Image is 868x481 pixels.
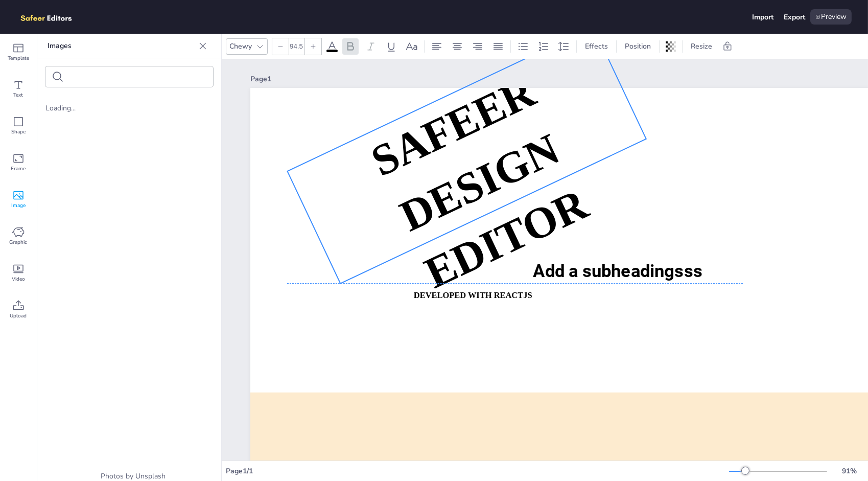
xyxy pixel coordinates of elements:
div: Photos by [37,471,221,481]
span: Frame [11,165,26,173]
span: Effects [583,41,610,51]
span: Graphic [10,238,28,246]
div: Loading... [45,103,213,113]
div: Page 1 / 1 [226,466,729,476]
div: Export [784,12,805,22]
img: logo.png [16,9,87,25]
p: Images [48,34,195,58]
span: Text [14,91,24,99]
div: Preview [810,9,852,25]
span: Shape [11,128,26,136]
span: Add a subheadingsss [533,261,702,281]
span: Upload [10,312,27,320]
div: Import [752,12,773,22]
span: Resize [689,41,714,51]
span: Image [11,201,26,210]
span: Video [12,275,25,283]
div: Chewy [227,39,254,53]
div: 91 % [837,466,862,476]
span: Template [8,54,29,62]
a: Unsplash [136,471,166,481]
span: Position [623,41,653,51]
strong: SAFEER [364,67,542,186]
strong: DEVELOPED WITH REACTJS [414,290,532,300]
